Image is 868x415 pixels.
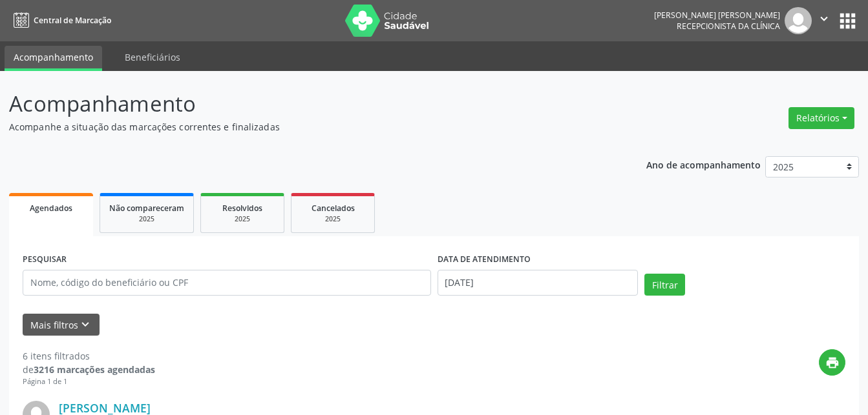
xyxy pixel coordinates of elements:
label: PESQUISAR [23,250,67,270]
div: de [23,363,155,376]
button: Relatórios [789,107,854,129]
button: Mais filtroskeyboard_arrow_down [23,314,100,336]
span: Cancelados [312,203,355,214]
div: 6 itens filtrados [23,349,155,363]
div: Página 1 de 1 [23,376,155,387]
p: Ano de acompanhamento [646,156,761,172]
i: print [825,356,840,370]
span: Não compareceram [109,203,184,214]
span: Resolvidos [222,203,262,214]
p: Acompanhe a situação das marcações correntes e finalizadas [9,120,604,134]
div: 2025 [210,214,275,224]
span: Recepcionista da clínica [677,21,780,32]
p: Acompanhamento [9,88,604,120]
span: Agendados [30,203,72,214]
div: [PERSON_NAME] [PERSON_NAME] [654,10,780,21]
button: apps [836,10,859,32]
div: 2025 [301,214,365,224]
button: print [819,349,845,376]
a: Central de Marcação [9,10,111,31]
div: 2025 [109,214,184,224]
button:  [812,7,836,34]
a: Acompanhamento [5,46,102,71]
a: Beneficiários [116,46,189,68]
i:  [817,12,831,26]
input: Selecione um intervalo [438,270,639,296]
strong: 3216 marcações agendadas [34,363,155,376]
button: Filtrar [644,274,685,296]
a: [PERSON_NAME] [59,401,151,415]
i: keyboard_arrow_down [78,318,92,332]
img: img [785,7,812,34]
span: Central de Marcação [34,15,111,26]
input: Nome, código do beneficiário ou CPF [23,270,431,296]
label: DATA DE ATENDIMENTO [438,250,531,270]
